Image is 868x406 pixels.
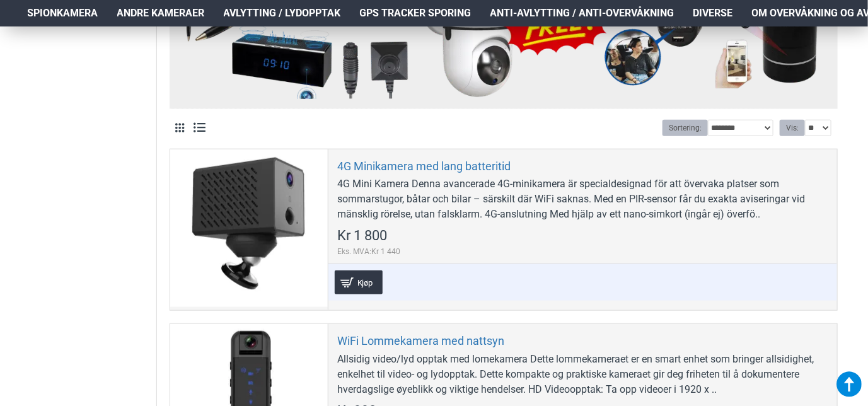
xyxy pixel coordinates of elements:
[338,333,505,348] a: WiFi Lommekamera med nattsyn
[780,120,805,136] label: Vis:
[338,246,401,257] span: Eks. MVA:Kr 1 440
[28,6,98,21] span: Spionkamera
[663,120,708,136] label: Sortering:
[360,6,472,21] span: GPS Tracker Sporing
[338,159,511,173] a: 4G Minikamera med lang batteritid
[354,279,376,287] span: Kjøp
[693,6,733,21] span: Diverse
[338,229,388,243] span: Kr 1 800
[338,352,828,397] div: Allsidig video/lyd opptak med lomekamera Dette lommekameraet er en smart enhet som bringer allsid...
[224,6,341,21] span: Avlytting / Lydopptak
[117,6,205,21] span: Andre kameraer
[338,177,828,222] div: 4G Mini Kamera Denna avancerade 4G-minikamera är specialdesignad för att övervaka platser som som...
[170,149,328,307] a: 4G Minikamera med lang batteritid 4G Minikamera med lang batteritid
[490,6,674,21] span: Anti-avlytting / Anti-overvåkning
